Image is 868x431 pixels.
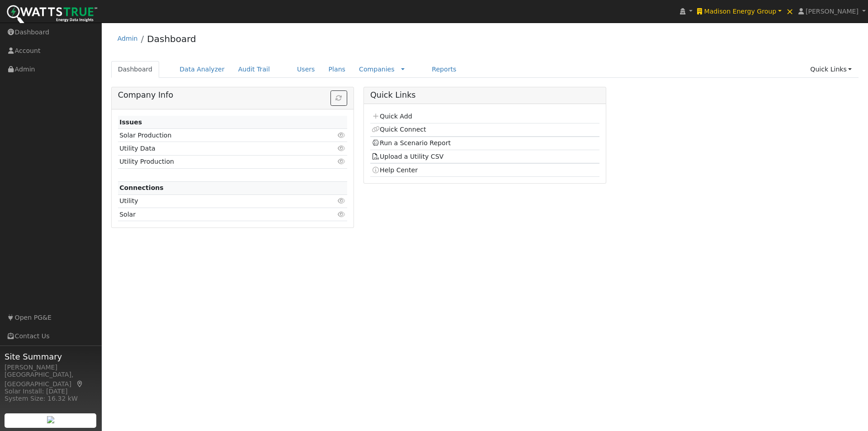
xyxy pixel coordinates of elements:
[338,211,346,218] i: Click to view
[76,380,84,388] a: Map
[118,90,347,100] h5: Company Info
[290,61,322,78] a: Users
[118,129,310,142] td: Solar Production
[118,35,138,42] a: Admin
[704,8,777,15] span: Madison Energy Group
[322,61,352,78] a: Plans
[372,139,451,147] a: Run a Scenario Report
[47,416,54,423] img: retrieve
[372,166,418,174] a: Help Center
[372,153,443,160] a: Upload a Utility CSV
[119,184,164,191] strong: Connections
[5,363,97,372] div: [PERSON_NAME]
[803,61,859,78] a: Quick Links
[118,155,310,168] td: Utility Production
[338,198,346,204] i: Click to view
[338,145,346,152] i: Click to view
[173,61,231,78] a: Data Analyzer
[5,350,97,363] span: Site Summary
[786,6,794,17] span: ×
[111,61,160,78] a: Dashboard
[425,61,463,78] a: Reports
[147,33,196,44] a: Dashboard
[372,113,412,120] a: Quick Add
[338,158,346,165] i: Click to view
[806,8,859,15] span: [PERSON_NAME]
[118,194,310,208] td: Utility
[370,90,599,100] h5: Quick Links
[5,387,97,396] div: Solar Install: [DATE]
[338,132,346,138] i: Click to view
[231,61,277,78] a: Audit Trail
[5,394,97,403] div: System Size: 16.32 kW
[5,370,97,389] div: [GEOGRAPHIC_DATA], [GEOGRAPHIC_DATA]
[359,66,395,73] a: Companies
[372,126,426,133] a: Quick Connect
[118,142,310,155] td: Utility Data
[7,5,97,25] img: WattsTrue
[118,208,310,221] td: Solar
[119,118,142,126] strong: Issues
